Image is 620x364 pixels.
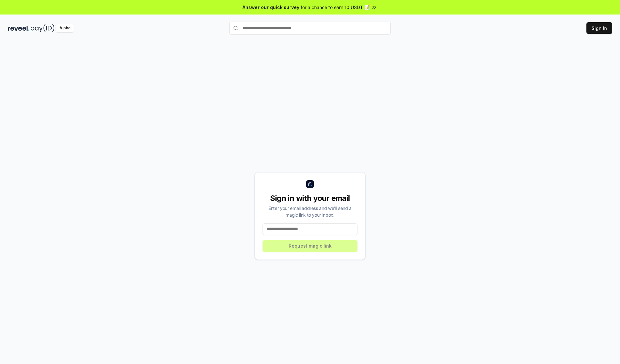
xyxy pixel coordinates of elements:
img: logo_small [306,180,314,188]
span: Answer our quick survey [243,4,299,11]
div: Enter your email address and we’ll send a magic link to your inbox. [263,205,357,218]
img: reveel_dark [8,24,29,32]
div: Alpha [56,24,74,32]
div: Sign in with your email [263,193,357,203]
span: for a chance to earn 10 USDT 📝 [301,4,370,11]
img: pay_id [31,24,55,32]
button: Sign In [586,22,612,34]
